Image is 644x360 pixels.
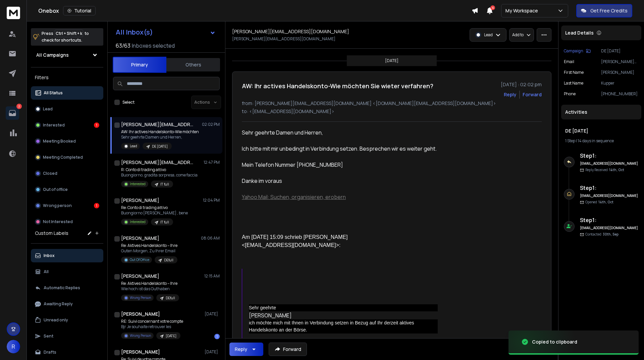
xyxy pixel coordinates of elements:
p: Wrong Person [130,295,151,300]
p: DE [DATE] [152,144,168,149]
span: 63 / 63 [116,42,130,50]
p: Lead Details [565,30,594,36]
div: Forward [523,91,542,98]
p: Lead [484,32,493,38]
p: Opened [585,200,613,205]
button: Interested1 [31,118,103,132]
p: Press to check for shortcuts. [42,30,89,44]
p: Last Name [564,81,583,86]
div: Mein Telefon Nummer [PHONE_NUMBER] [242,161,438,169]
h6: Step 1 : [580,216,639,224]
p: Sent [44,333,53,339]
p: R: Conto di trading attivo [121,167,198,172]
p: Automatic Replies [44,285,80,291]
p: Out Of Office [130,257,149,262]
p: Wrong person [43,203,72,208]
button: All Status [31,86,103,100]
p: Awaiting Reply [44,301,73,307]
button: R [7,340,20,353]
p: Meeting Completed [43,155,83,160]
span: 14th, Oct [609,167,624,172]
button: Unread only [31,313,103,327]
p: 12:04 PM [203,198,220,203]
p: [PERSON_NAME][EMAIL_ADDRESS][DOMAIN_NAME] [601,59,639,64]
span: 14 days in sequence [578,138,614,144]
p: Get Free Credits [590,7,628,14]
p: Guten Morgen, Zu Ihrer Email [121,248,177,254]
button: Primary [113,57,166,73]
p: Lead [130,144,137,149]
a: 2 [6,106,19,120]
label: Select [122,100,135,105]
button: All Campaigns [31,48,103,62]
p: Interested [43,122,65,128]
p: Reply Received [585,167,624,172]
button: Tutorial [63,6,96,15]
h6: [EMAIL_ADDRESS][DOMAIN_NAME] [580,161,639,166]
button: Reply [229,343,263,356]
button: Meeting Completed [31,151,103,164]
h1: [PERSON_NAME] [121,197,159,204]
p: Meeting Booked [43,139,76,144]
p: Wie hoch ist das Guthaben [121,286,179,292]
p: Buongiorno [PERSON_NAME] , bene [121,210,188,216]
div: Sehr geehrte [249,304,438,311]
p: [DATE] [385,58,398,63]
p: Email [564,59,574,64]
button: Awaiting Reply [31,297,103,311]
h1: All Inbox(s) [116,29,153,36]
p: Re: Aktives Handelskonto – Ihre [121,281,179,286]
button: Others [166,57,220,72]
h6: [EMAIL_ADDRESS][DOMAIN_NAME] [580,225,639,230]
span: Ctrl + Shift + k [55,30,83,37]
p: Unread only [44,317,68,323]
p: from: [PERSON_NAME][EMAIL_ADDRESS][DOMAIN_NAME] <[DOMAIN_NAME][EMAIL_ADDRESS][DOMAIN_NAME]> [242,100,542,107]
button: Sent [31,329,103,343]
h6: Step 1 : [580,184,639,192]
div: [PERSON_NAME] [249,311,438,319]
p: 12:15 AM [204,273,220,279]
p: Campaign [564,48,583,54]
button: Get Free Credits [576,4,632,17]
p: [PERSON_NAME][EMAIL_ADDRESS][DOMAIN_NAME] [232,36,335,42]
p: [DATE] [166,333,176,339]
div: ich möchte mich mit Ihnen in Verbindung setzen in Bezug auf Ihr derzeit aktives Handelskonto an d... [249,319,438,333]
p: Drafts [44,350,56,355]
button: Out of office [31,183,103,196]
p: AW: Ihr actives Handelskonto-Wie möchten [121,129,199,135]
p: DE [DATE] [601,48,639,54]
div: 1 [94,122,99,128]
h6: Step 1 : [580,152,639,160]
span: 4 [490,5,495,10]
p: Add to [512,32,524,38]
div: <[EMAIL_ADDRESS][DOMAIN_NAME]>: [242,241,438,249]
h1: [PERSON_NAME][EMAIL_ADDRESS][DOMAIN_NAME] [121,121,195,128]
p: Buongiorno, gradita sorpresa, come faccia [121,172,198,178]
h1: All Campaigns [36,52,69,58]
button: All [31,265,103,278]
h1: [PERSON_NAME] [121,349,160,355]
div: Am [DATE] 15:09 schrieb [PERSON_NAME] [242,233,438,241]
p: All Status [44,90,63,96]
button: Drafts [31,346,103,359]
button: Inbox [31,249,103,262]
p: [DATE] [205,311,220,317]
p: First Name [564,70,584,75]
p: Interested [130,219,146,224]
button: Closed [31,167,103,180]
p: Lead [43,106,53,112]
p: Closed [43,171,57,176]
p: Sehr geehrte Damen und Herren, [121,135,199,140]
p: [DATE] : 02:02 pm [501,81,542,88]
h1: [PERSON_NAME][EMAIL_ADDRESS][DOMAIN_NAME] [232,28,349,35]
p: [PHONE_NUMBER] [601,91,639,97]
p: IT full [160,182,169,187]
p: Not Interested [43,219,73,224]
h3: Inboxes selected [132,42,175,50]
p: 12:47 PM [204,160,220,165]
div: Activities [561,105,641,119]
h6: [EMAIL_ADDRESS][DOMAIN_NAME] [580,193,639,198]
p: 02:02 PM [202,122,220,127]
